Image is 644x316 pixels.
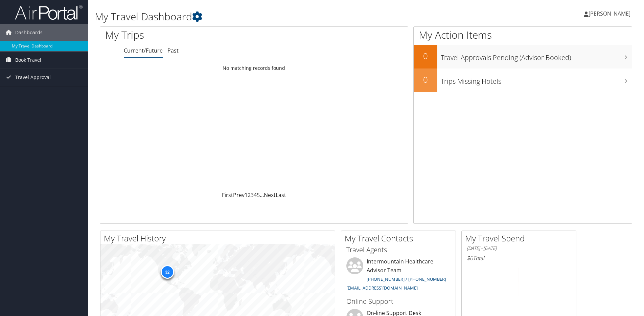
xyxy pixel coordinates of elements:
a: 0Travel Approvals Pending (Advisor Booked) [414,45,632,68]
h2: My Travel History [104,233,335,244]
h1: My Action Items [414,28,632,42]
a: 5 [257,191,260,199]
h2: 0 [414,74,437,85]
a: 4 [254,191,257,199]
span: Book Travel [15,52,41,68]
h2: My Travel Contacts [345,233,456,244]
img: airportal-logo.png [15,4,83,20]
span: [PERSON_NAME] [589,10,630,17]
a: Next [264,191,276,199]
h3: Travel Agents [346,245,451,255]
a: Prev [233,191,245,199]
a: 2 [248,191,251,199]
span: … [260,191,264,199]
h3: Online Support [346,297,451,306]
h3: Trips Missing Hotels [441,73,632,86]
a: First [222,191,233,199]
a: [PERSON_NAME] [584,3,637,24]
h2: 0 [414,50,437,62]
h6: [DATE] - [DATE] [467,245,571,252]
td: No matching records found [100,62,408,74]
span: $0 [467,254,473,262]
a: Last [276,191,286,199]
a: 1 [245,191,248,199]
a: [EMAIL_ADDRESS][DOMAIN_NAME] [346,285,418,291]
h1: My Travel Dashboard [95,9,456,24]
h2: My Travel Spend [465,233,576,244]
h3: Travel Approvals Pending (Advisor Booked) [441,50,632,62]
a: Current/Future [124,47,163,54]
a: [PHONE_NUMBER] / [PHONE_NUMBER] [367,276,446,282]
span: Travel Approval [15,69,51,86]
a: 0Trips Missing Hotels [414,68,632,92]
div: 32 [160,265,174,279]
h6: Total [467,254,571,262]
span: Dashboards [15,24,43,41]
a: Past [167,47,179,54]
li: Intermountain Healthcare Advisor Team [343,257,454,294]
h1: My Trips [105,28,275,42]
a: 3 [251,191,254,199]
